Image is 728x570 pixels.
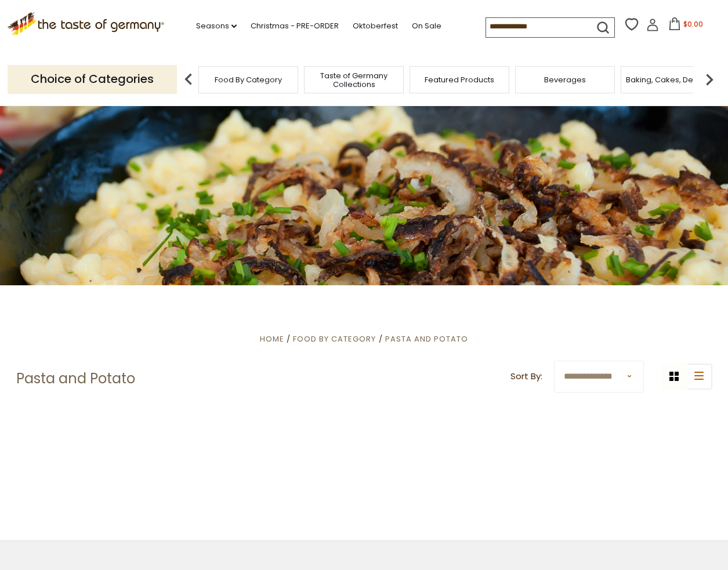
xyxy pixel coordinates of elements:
a: Food By Category [215,75,282,84]
a: On Sale [412,20,441,32]
a: Taste of Germany Collections [307,71,400,89]
img: previous arrow [177,68,200,91]
a: Food By Category [293,333,376,344]
h1: Pasta and Potato [16,370,135,387]
p: Choice of Categories [8,65,177,93]
a: Seasons [196,20,237,32]
a: Featured Products [425,75,494,84]
button: $0.00 [661,17,711,35]
span: $0.00 [683,19,703,29]
a: Oktoberfest [353,20,398,32]
label: Sort By: [510,369,542,384]
a: Christmas - PRE-ORDER [251,20,339,32]
a: Baking, Cakes, Desserts [626,75,716,84]
a: Pasta and Potato [385,333,468,344]
img: next arrow [698,68,721,91]
a: Beverages [544,75,586,84]
a: Home [260,333,284,344]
